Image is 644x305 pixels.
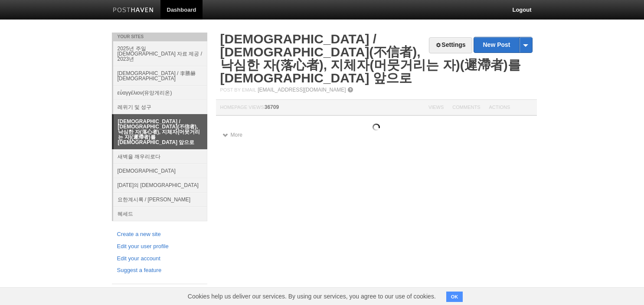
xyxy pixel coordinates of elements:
[446,292,463,302] button: OK
[485,100,537,116] th: Actions
[220,87,256,92] span: Post by Email
[117,242,202,251] a: Edit your user profile
[113,41,207,66] a: 2025년 주일 [DEMOGRAPHIC_DATA] 자료 제공 / 2023년
[113,100,207,114] a: 레위기 및 성구
[113,7,154,14] img: Posthaven-bar
[112,33,207,41] li: Your Sites
[117,266,202,275] a: Suggest a feature
[113,85,207,100] a: εὐαγγέλιον(유앙게리온)
[373,124,380,131] img: loading.gif
[258,87,346,93] a: [EMAIL_ADDRESS][DOMAIN_NAME]
[114,115,207,149] a: [DEMOGRAPHIC_DATA] / [DEMOGRAPHIC_DATA](不信者), 낙심한 자(落心者), 지체자(머뭇거리는 자)(遲滯者)를 [DEMOGRAPHIC_DATA] 앞으로
[216,100,424,116] th: Homepage Views
[113,164,207,178] a: [DEMOGRAPHIC_DATA]
[113,192,207,207] a: 요한계시록 / [PERSON_NAME]
[265,104,279,110] span: 36709
[429,37,472,53] a: Settings
[113,66,207,85] a: [DEMOGRAPHIC_DATA] / 李勝赫[DEMOGRAPHIC_DATA]
[113,178,207,192] a: [DATE]의 [DEMOGRAPHIC_DATA]
[424,100,448,116] th: Views
[113,149,207,164] a: 새벽을 깨우리로다
[179,288,445,305] span: Cookies help us deliver our services. By using our services, you agree to our use of cookies.
[113,207,207,221] a: 헤세드
[117,254,202,263] a: Edit your account
[220,32,521,85] a: [DEMOGRAPHIC_DATA] / [DEMOGRAPHIC_DATA](不信者), 낙심한 자(落心者), 지체자(머뭇거리는 자)(遲滯者)를 [DEMOGRAPHIC_DATA] 앞으로
[474,37,532,52] a: New Post
[117,230,202,239] a: Create a new site
[448,100,484,116] th: Comments
[222,132,242,138] a: More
